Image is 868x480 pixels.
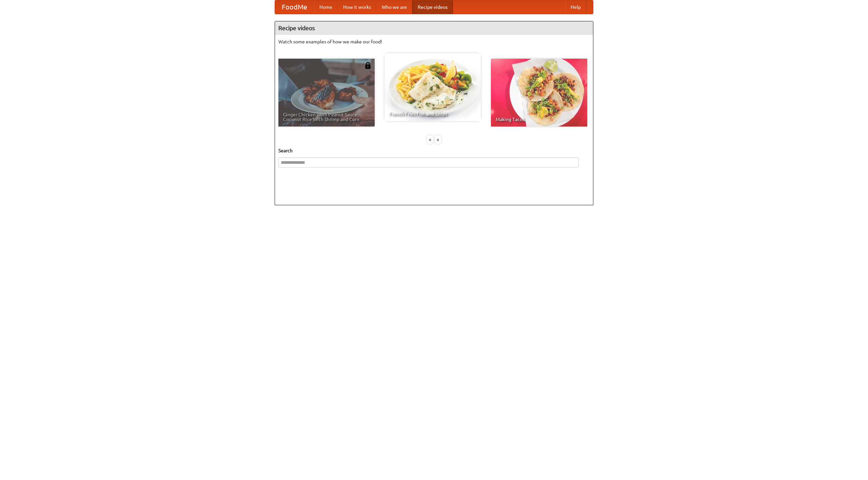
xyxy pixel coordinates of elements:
a: Making Tacos [491,59,587,127]
span: French Fries Fish and Chips [389,112,476,116]
a: Help [565,0,586,14]
a: Recipe videos [412,0,453,14]
p: Watch some examples of how we make our food! [278,38,590,45]
h5: Search [278,147,590,154]
a: How it works [338,0,376,14]
div: « [427,135,433,144]
a: Home [314,0,338,14]
span: Making Tacos [496,117,583,122]
a: FoodMe [275,0,314,14]
h4: Recipe videos [275,21,593,35]
img: 483408.png [364,62,371,69]
div: » [435,135,441,144]
a: Who we are [376,0,412,14]
a: French Fries Fish and Chips [384,53,481,121]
